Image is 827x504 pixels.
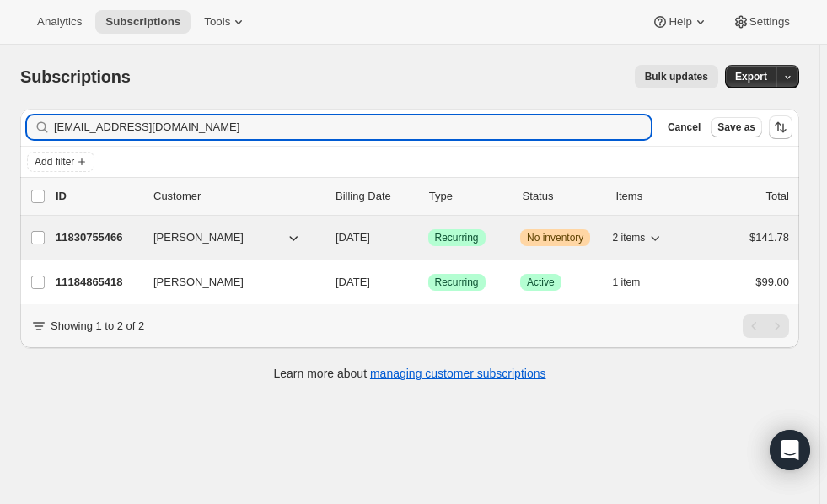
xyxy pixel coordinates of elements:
[204,15,230,29] span: Tools
[735,70,767,83] span: Export
[527,231,583,244] span: No inventory
[56,188,789,205] div: IDCustomerBilling DateTypeStatusItemsTotal
[56,274,140,291] p: 11184865418
[56,188,140,205] p: ID
[755,276,789,288] span: $99.00
[56,271,789,294] div: 11184865418[PERSON_NAME][DATE]SuccessRecurringSuccessActive1 item$99.00
[51,318,144,335] p: Showing 1 to 2 of 2
[711,117,762,137] button: Save as
[613,276,641,289] span: 1 item
[527,276,555,289] span: Active
[435,231,479,244] span: Recurring
[717,121,755,134] span: Save as
[336,276,370,288] span: [DATE]
[194,10,257,34] button: Tools
[766,188,789,205] p: Total
[54,115,651,139] input: Filter subscribers
[153,274,244,291] span: [PERSON_NAME]
[669,15,691,29] span: Help
[668,121,701,134] span: Cancel
[37,15,82,29] span: Analytics
[336,188,416,205] p: Billing Date
[105,15,180,29] span: Subscriptions
[635,65,718,88] button: Bulk updates
[770,430,810,470] div: Open Intercom Messenger
[274,365,546,382] p: Learn more about
[20,67,131,86] span: Subscriptions
[749,15,790,29] span: Settings
[153,229,244,246] span: [PERSON_NAME]
[56,226,789,249] div: 11830755466[PERSON_NAME][DATE]SuccessRecurringWarningNo inventory2 items$141.78
[95,10,191,34] button: Subscriptions
[523,188,603,205] p: Status
[722,10,800,34] button: Settings
[153,188,322,205] p: Customer
[27,152,94,172] button: Add filter
[725,65,777,88] button: Export
[336,231,370,244] span: [DATE]
[435,276,479,289] span: Recurring
[615,188,695,205] div: Items
[613,226,664,249] button: 2 items
[613,231,646,244] span: 2 items
[661,117,707,137] button: Cancel
[429,188,509,205] div: Type
[613,271,659,294] button: 1 item
[370,367,546,380] a: managing customer subscriptions
[743,314,789,338] nav: Pagination
[27,10,92,34] button: Analytics
[749,231,789,244] span: $141.78
[56,229,140,246] p: 11830755466
[35,155,74,169] span: Add filter
[642,10,718,34] button: Help
[645,70,708,83] span: Bulk updates
[143,224,312,251] button: [PERSON_NAME]
[143,269,312,296] button: [PERSON_NAME]
[769,115,792,139] button: Sort the results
